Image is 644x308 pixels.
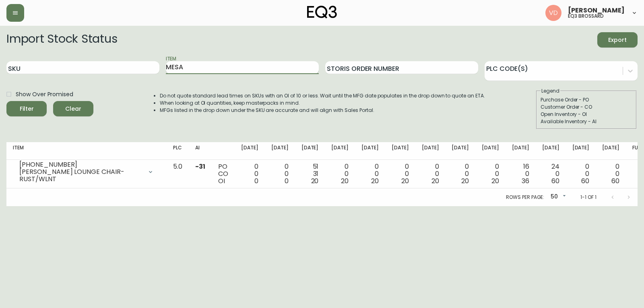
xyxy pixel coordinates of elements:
[19,161,142,168] div: [PHONE_NUMBER]
[295,142,325,160] th: [DATE]
[20,104,34,114] div: Filter
[415,142,446,160] th: [DATE]
[541,103,632,111] div: Customer Order - CO
[541,111,632,118] div: Open Inventory - OI
[512,163,529,185] div: 16 0
[6,32,117,48] h2: Import Stock Status
[551,176,559,186] span: 60
[355,142,385,160] th: [DATE]
[195,162,205,171] span: -31
[6,101,47,116] button: Filter
[385,142,415,160] th: [DATE]
[160,99,485,107] li: When looking at OI quantities, keep masterpacks in mind.
[572,163,590,185] div: 0 0
[581,176,589,186] span: 60
[241,163,258,185] div: 0 0
[541,87,560,95] legend: Legend
[311,176,319,186] span: 20
[547,190,568,204] div: 50
[6,142,167,160] th: Item
[541,118,632,125] div: Available Inventory - AI
[461,176,469,186] span: 20
[13,163,160,181] div: [PHONE_NUMBER][PERSON_NAME] LOUNGE CHAIR-RUST/WLNT
[597,32,638,48] button: Export
[431,176,439,186] span: 20
[341,176,349,186] span: 20
[167,142,189,160] th: PLC
[568,7,625,14] span: [PERSON_NAME]
[506,142,536,160] th: [DATE]
[53,101,93,116] button: Clear
[422,163,439,185] div: 0 0
[218,176,225,186] span: OI
[542,163,559,185] div: 24 0
[19,168,142,183] div: [PERSON_NAME] LOUNGE CHAIR-RUST/WLNT
[536,142,566,160] th: [DATE]
[271,163,289,185] div: 0 0
[371,176,379,186] span: 20
[265,142,295,160] th: [DATE]
[60,104,87,114] span: Clear
[506,194,544,201] p: Rows per page:
[392,163,409,185] div: 0 0
[482,163,499,185] div: 0 0
[541,96,632,103] div: Purchase Order - PO
[491,176,499,186] span: 20
[604,35,631,45] span: Export
[16,90,73,99] span: Show Over Promised
[566,142,596,160] th: [DATE]
[325,142,355,160] th: [DATE]
[331,163,349,185] div: 0 0
[218,163,228,185] div: PO CO
[452,163,469,185] div: 0 0
[361,163,379,185] div: 0 0
[445,142,475,160] th: [DATE]
[401,176,409,186] span: 20
[307,6,337,19] img: logo
[254,176,258,186] span: 0
[301,163,319,185] div: 51 31
[160,107,485,114] li: MFGs listed in the drop down under the SKU are accurate and will align with Sales Portal.
[189,142,212,160] th: AI
[580,194,597,201] p: 1-1 of 1
[602,163,619,185] div: 0 0
[160,92,485,99] li: Do not quote standard lead times on SKUs with an OI of 10 or less. Wait until the MFG date popula...
[545,5,561,21] img: 34cbe8de67806989076631741e6a7c6b
[568,14,604,19] h5: eq3 brossard
[475,142,506,160] th: [DATE]
[522,176,529,186] span: 36
[235,142,265,160] th: [DATE]
[596,142,626,160] th: [DATE]
[167,160,189,188] td: 5.0
[285,176,289,186] span: 0
[611,176,619,186] span: 60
